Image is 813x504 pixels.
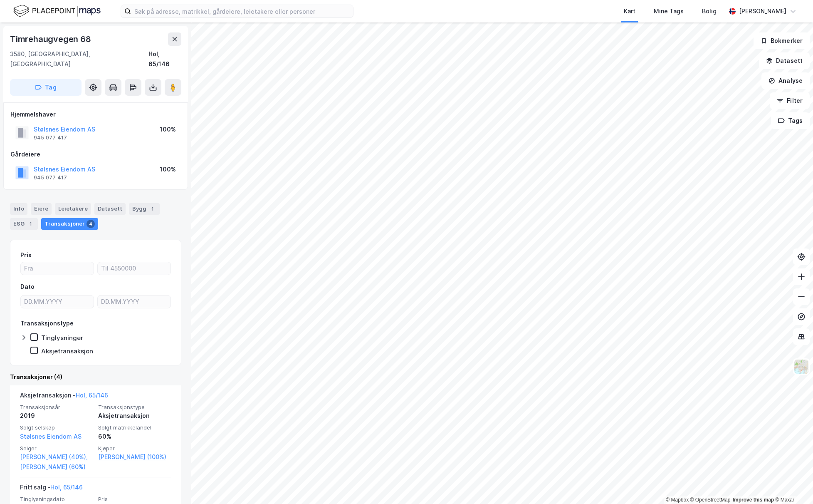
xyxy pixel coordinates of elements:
div: Info [10,203,27,215]
div: 945 077 417 [34,174,67,181]
div: Tinglysninger [41,334,83,342]
div: 100% [160,164,176,174]
button: Tags [771,112,810,129]
div: Transaksjoner (4) [10,372,181,382]
iframe: Chat Widget [771,464,813,504]
a: Hol, 65/146 [50,484,83,491]
div: Hjemmelshaver [10,109,181,119]
button: Datasett [759,52,810,69]
div: 945 077 417 [34,134,67,141]
div: Bolig [702,6,717,16]
button: Analyse [761,72,810,89]
span: Kjøper [98,445,171,452]
span: Tinglysningsdato [20,496,93,503]
a: Mapbox [666,497,689,503]
div: Pris [20,250,32,260]
input: DD.MM.YYYY [98,295,171,308]
div: 100% [160,124,176,134]
div: 60% [98,432,171,442]
span: Pris [98,496,171,503]
img: logo.f888ab2527a4732fd821a326f86c7f29.svg [13,4,101,18]
img: Z [793,359,809,375]
span: Transaksjonstype [98,404,171,411]
span: Solgt matrikkelandel [98,424,171,431]
div: 2019 [20,411,93,421]
button: Tag [10,79,82,96]
div: Aksjetransaksjon [41,347,93,355]
input: Til 4550000 [98,262,171,275]
a: [PERSON_NAME] (40%), [20,452,93,462]
div: 4 [86,220,95,228]
a: [PERSON_NAME] (60%) [20,462,93,472]
a: OpenStreetMap [690,497,731,503]
input: Søk på adresse, matrikkel, gårdeiere, leietakere eller personer [131,5,353,17]
div: Hol, 65/146 [148,49,181,69]
a: Stølsnes Eiendom AS [20,433,82,440]
a: [PERSON_NAME] (100%) [98,452,171,462]
div: 3580, [GEOGRAPHIC_DATA], [GEOGRAPHIC_DATA] [10,49,148,69]
div: Fritt salg - [20,482,83,496]
div: Datasett [94,203,126,215]
div: 1 [26,220,35,228]
div: Timrehaugvegen 68 [10,32,93,46]
span: Transaksjonsår [20,404,93,411]
div: Gårdeiere [10,149,181,159]
div: Kart [624,6,635,16]
div: 1 [148,205,156,213]
a: Improve this map [733,497,774,503]
button: Bokmerker [754,32,810,49]
div: Leietakere [55,203,91,215]
a: Hol, 65/146 [76,392,108,399]
input: Fra [21,262,94,275]
div: Bygg [129,203,160,215]
span: Selger [20,445,93,452]
div: Kontrollprogram for chat [771,464,813,504]
div: Dato [20,282,35,292]
div: Aksjetransaksjon [98,411,171,421]
div: Mine Tags [654,6,684,16]
div: [PERSON_NAME] [739,6,786,16]
input: DD.MM.YYYY [21,295,94,308]
div: Eiere [31,203,52,215]
div: Transaksjoner [41,218,98,230]
button: Filter [770,92,810,109]
div: Aksjetransaksjon - [20,390,108,404]
div: Transaksjonstype [20,318,74,328]
div: ESG [10,218,38,230]
span: Solgt selskap [20,424,93,431]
